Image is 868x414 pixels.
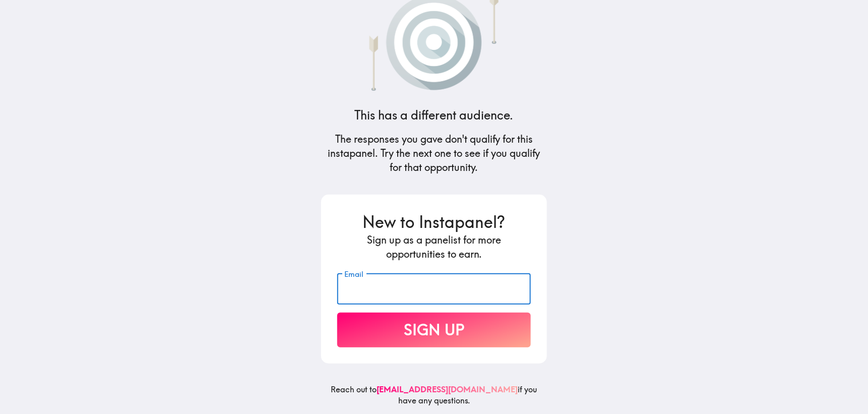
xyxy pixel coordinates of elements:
[377,384,518,394] a: [EMAIL_ADDRESS][DOMAIN_NAME]
[337,233,531,261] h5: Sign up as a panelist for more opportunities to earn.
[337,313,531,347] button: Sign Up
[337,211,531,233] h3: New to Instapanel?
[344,269,363,280] label: Email
[355,107,514,124] h4: This has a different audience.
[321,132,547,174] h5: The responses you gave don't qualify for this instapanel. Try the next one to see if you qualify ...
